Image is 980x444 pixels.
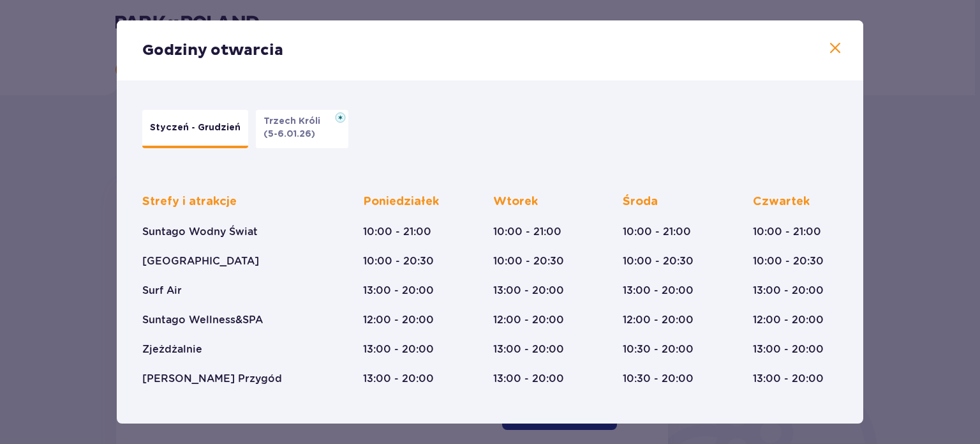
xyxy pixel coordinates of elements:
[753,225,821,239] p: 10:00 - 21:00
[363,284,434,298] p: 13:00 - 20:00
[493,342,564,356] p: 13:00 - 20:00
[753,254,824,268] p: 10:00 - 20:30
[256,110,348,148] button: Trzech Króli(5-6.01.26)
[142,342,202,356] p: Zjeżdżalnie
[142,194,237,210] p: Strefy i atrakcje
[493,284,564,298] p: 13:00 - 20:00
[264,115,328,128] p: Trzech Króli
[142,313,263,327] p: Suntago Wellness&SPA
[623,225,691,239] p: 10:00 - 21:00
[142,284,182,298] p: Surf Air
[142,372,282,386] p: [PERSON_NAME] Przygód
[493,313,564,327] p: 12:00 - 20:00
[142,110,248,148] button: Styczeń - Grudzień
[623,254,694,268] p: 10:00 - 20:30
[623,194,658,210] p: Środa
[150,121,241,134] p: Styczeń - Grudzień
[363,372,434,386] p: 13:00 - 20:00
[142,41,283,60] p: Godziny otwarcia
[142,225,258,239] p: Suntago Wodny Świat
[623,284,694,298] p: 13:00 - 20:00
[363,194,439,210] p: Poniedziałek
[493,225,561,239] p: 10:00 - 21:00
[753,372,824,386] p: 13:00 - 20:00
[753,313,824,327] p: 12:00 - 20:00
[493,254,564,268] p: 10:00 - 20:30
[753,284,824,298] p: 13:00 - 20:00
[623,342,694,356] p: 10:30 - 20:00
[623,313,694,327] p: 12:00 - 20:00
[264,128,315,141] p: (5-6.01.26)
[493,372,564,386] p: 13:00 - 20:00
[363,225,431,239] p: 10:00 - 21:00
[623,372,694,386] p: 10:30 - 20:00
[753,342,824,356] p: 13:00 - 20:00
[363,342,434,356] p: 13:00 - 20:00
[363,254,434,268] p: 10:00 - 20:30
[753,194,810,210] p: Czwartek
[363,313,434,327] p: 12:00 - 20:00
[493,194,538,210] p: Wtorek
[142,254,259,268] p: [GEOGRAPHIC_DATA]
